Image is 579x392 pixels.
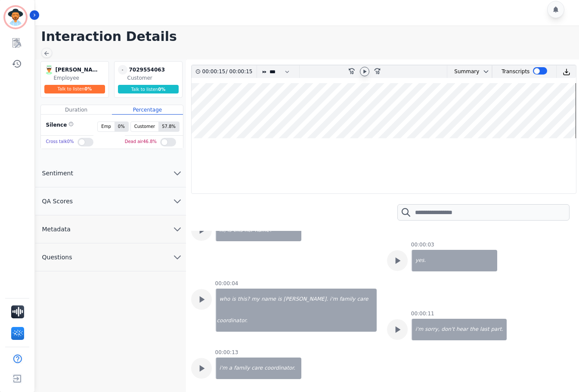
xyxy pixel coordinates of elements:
[35,225,77,233] span: Metadata
[35,215,186,243] button: Metadata chevron down
[440,319,455,340] div: don't
[44,121,74,132] div: Silence
[112,105,183,115] div: Percentage
[502,65,529,78] div: Transcripts
[329,289,338,310] div: i'm
[412,250,497,271] div: yes.
[216,358,228,379] div: i'm
[118,85,179,93] div: Talk to listen
[251,289,260,310] div: my
[490,319,506,340] div: part.
[129,65,172,75] div: 7029554063
[172,224,183,234] svg: chevron down
[172,196,183,206] svg: chevron down
[263,358,301,379] div: coordinator.
[46,136,74,148] div: Cross talk 0 %
[411,241,434,248] div: 00:00:03
[411,310,434,317] div: 00:00:11
[41,105,112,115] div: Duration
[131,122,159,131] span: Customer
[215,280,238,287] div: 00:00:04
[483,68,489,75] svg: chevron down
[202,65,226,78] div: 00:00:15
[215,349,238,356] div: 00:00:13
[158,87,165,92] span: 0 %
[260,289,277,310] div: name
[455,319,469,340] div: hear
[172,168,183,178] svg: chevron down
[412,319,424,340] div: i'm
[115,122,128,131] span: 0 %
[44,85,105,93] div: Talk to listen
[479,319,490,340] div: last
[127,75,180,81] div: Customer
[479,68,489,75] button: chevron down
[447,65,479,78] div: Summary
[125,136,157,148] div: Dead air 46.8 %
[54,75,107,81] div: Employee
[172,252,183,262] svg: chevron down
[233,358,251,379] div: family
[231,289,237,310] div: is
[563,68,570,76] img: download audio
[277,289,283,310] div: is
[5,7,26,28] img: Bordered avatar
[283,289,329,310] div: [PERSON_NAME].
[202,65,255,78] div: /
[56,65,99,75] div: [PERSON_NAME]
[118,65,127,75] span: -
[35,169,80,177] span: Sentiment
[356,289,369,310] div: care
[424,319,440,340] div: sorry,
[35,187,186,215] button: QA Scores chevron down
[216,289,231,310] div: who
[98,122,114,131] span: Emp
[35,243,186,271] button: Questions chevron down
[158,122,179,131] span: 57.8 %
[228,65,251,78] div: 00:00:15
[338,289,356,310] div: family
[228,358,233,379] div: a
[84,87,92,91] span: 0 %
[41,29,579,44] h1: Interaction Details
[469,319,479,340] div: the
[216,310,377,332] div: coordinator.
[35,159,186,187] button: Sentiment chevron down
[35,197,80,205] span: QA Scores
[237,289,251,310] div: this?
[251,358,263,379] div: care
[35,253,79,261] span: Questions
